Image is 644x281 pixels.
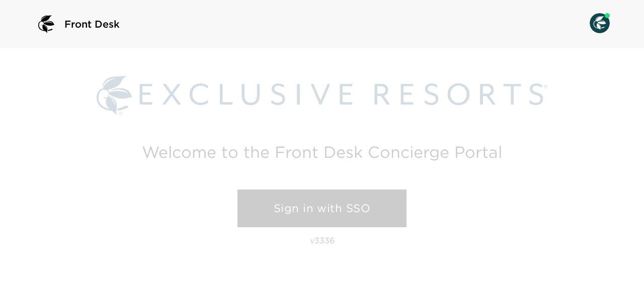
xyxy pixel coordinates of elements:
p: v3336 [310,235,335,245]
h2: Welcome to the Front Desk Concierge Portal [142,144,502,160]
img: logo [34,12,58,36]
span: Front Desk [64,17,120,31]
img: User [590,13,610,33]
img: Exclusive Resorts logo [97,76,547,115]
a: Sign in with SSO [237,190,407,228]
